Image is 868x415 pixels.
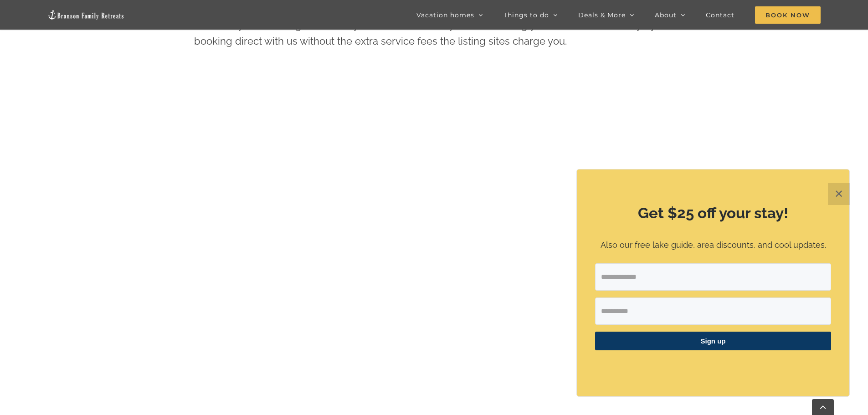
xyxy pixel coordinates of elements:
[706,12,734,18] span: Contact
[655,12,677,18] span: About
[595,263,831,291] input: Email Address
[595,203,831,224] h2: Get $25 off your stay!
[416,12,474,18] span: Vacation homes
[503,12,549,18] span: Things to do
[578,12,626,18] span: Deals & More
[595,362,831,371] p: ​
[828,183,850,205] button: Close
[755,6,821,24] span: Book Now
[595,332,831,350] button: Sign up
[47,10,125,20] img: Branson Family Retreats Logo
[595,239,831,252] p: Also our free lake guide, area discounts, and cool updates.
[595,297,831,325] input: First Name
